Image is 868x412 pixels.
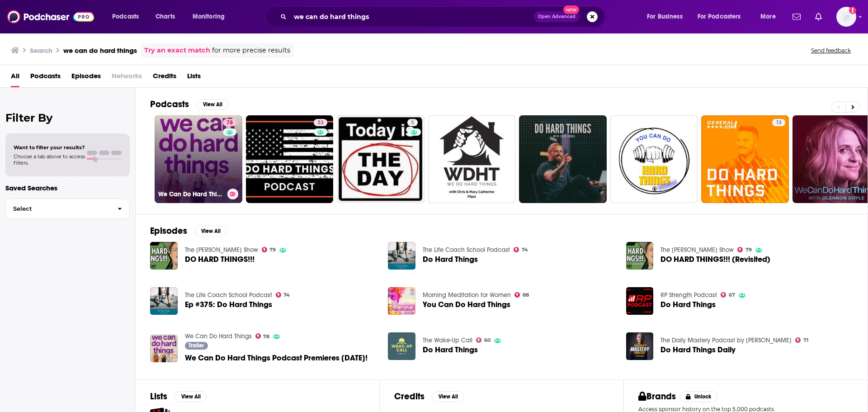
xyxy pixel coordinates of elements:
span: 78 [226,118,233,128]
a: Episodes [71,69,101,87]
h2: Credits [394,391,425,402]
a: The Daily Mastery Podcast by Robin Sharma [660,336,792,344]
span: 78 [263,335,269,339]
a: EpisodesView All [150,225,227,237]
a: 13 [701,115,789,203]
a: Lists [187,69,201,87]
h2: Filter By [5,111,130,124]
span: 5 [411,118,414,128]
span: We Can Do Hard Things Podcast Premieres [DATE]! [185,354,368,362]
button: View All [432,391,464,402]
h3: We Can Do Hard Things [158,190,224,198]
h2: Podcasts [150,99,189,110]
a: Ep #375: Do Hard Things [185,301,272,308]
a: DO HARD THINGS!!! (Revisited) [660,256,770,263]
a: 78 [223,119,236,126]
a: 79 [737,247,752,252]
a: 74 [276,292,290,298]
span: More [760,10,776,23]
a: We Can Do Hard Things [185,332,252,340]
a: We Can Do Hard Things Podcast Premieres Tuesday, May 11th! [185,354,368,362]
a: Morning Meditation for Women [423,291,511,299]
img: You Can Do Hard Things [388,287,415,315]
a: 88 [514,292,529,298]
span: Networks [112,69,142,87]
a: 33 [314,119,327,126]
a: Podchaser - Follow, Share and Rate Podcasts [7,8,94,25]
div: Search podcasts, credits, & more... [274,6,614,27]
a: The Life Coach School Podcast [185,291,272,299]
a: Do Hard Things Daily [660,346,736,354]
a: Do Hard Things [423,256,478,263]
a: 78We Can Do Hard Things [155,115,242,203]
span: 88 [523,293,529,297]
a: Do Hard Things [660,301,716,308]
a: 5 [337,115,425,203]
a: RP Strength Podcast [660,291,717,299]
span: Trailer [189,343,204,348]
a: 33 [246,115,334,203]
a: Credits [153,69,176,87]
span: 13 [776,118,782,128]
span: Want to filter your results? [14,144,85,151]
img: Ep #375: Do Hard Things [150,287,178,315]
img: User Profile [836,7,856,27]
h3: Search [30,46,52,55]
img: Do Hard Things [626,287,654,315]
a: We Can Do Hard Things Podcast Premieres Tuesday, May 11th! [150,335,178,362]
img: DO HARD THINGS!!! (Revisited) [626,242,654,270]
h2: Brands [638,391,676,402]
svg: Add a profile image [849,7,856,14]
button: open menu [186,9,236,24]
a: Do Hard Things [388,242,415,270]
a: 79 [262,247,276,252]
button: View All [194,226,227,237]
a: 71 [795,337,808,343]
span: You Can Do Hard Things [423,301,510,308]
button: Open AdvancedNew [534,11,580,22]
a: DO HARD THINGS!!! [185,256,255,263]
img: DO HARD THINGS!!! [150,242,178,270]
a: The Wake-Up Call [423,336,472,344]
span: Podcasts [30,69,61,87]
a: All [11,69,19,87]
a: Do Hard Things [388,332,415,360]
img: Do Hard Things Daily [626,332,654,360]
span: Podcasts [112,10,139,23]
span: For Business [647,10,683,23]
span: 60 [484,338,491,342]
button: Select [5,199,130,219]
span: Choose a tab above to access filters. [14,153,85,166]
button: open menu [692,9,754,24]
span: Open Advanced [538,14,576,19]
span: Charts [156,10,175,23]
a: 78 [255,333,270,339]
span: 74 [283,293,290,297]
span: 79 [745,248,752,252]
span: Do Hard Things [423,346,478,354]
a: The Life Coach School Podcast [423,246,510,254]
a: PodcastsView All [150,99,229,110]
a: The Russell Brunson Show [185,246,258,254]
a: The Russell Brunson Show [660,246,734,254]
button: View All [175,391,207,402]
span: Monitoring [193,10,225,23]
a: 67 [721,292,735,298]
a: CreditsView All [394,391,464,402]
button: Show profile menu [836,7,856,27]
span: 74 [522,248,528,252]
a: Try an exact match [144,45,210,56]
span: 79 [269,248,276,252]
